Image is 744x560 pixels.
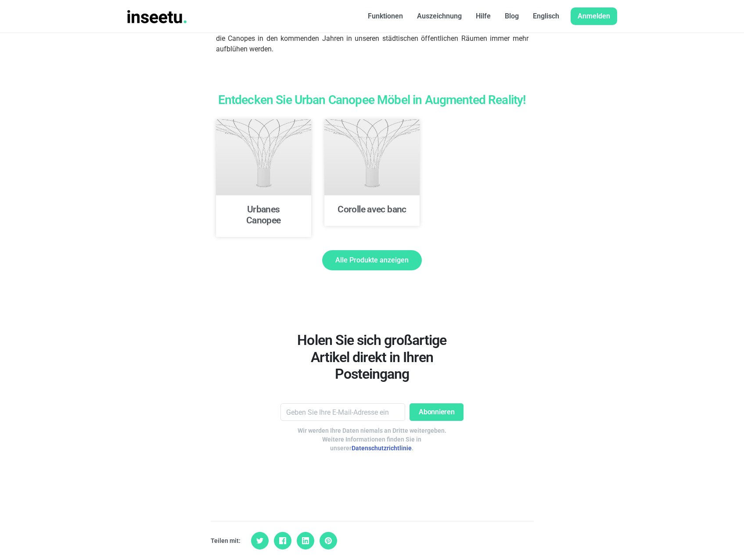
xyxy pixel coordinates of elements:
[335,257,409,264] span: Alle Produkte anzeigen
[280,332,464,382] h3: Holen Sie sich großartige Artikel direkt in Ihren Posteingang
[526,7,566,25] a: Englisch
[417,12,462,20] font: Auszeichnung
[338,204,406,215] a: Corolle avec banc
[410,7,469,25] a: Auszeichnung
[571,7,617,25] a: Anmelden
[280,403,406,421] input: Geben Sie Ihre E-Mail-Adresse ein
[368,12,403,20] font: Funktionen
[322,250,422,270] a: Alle Produkte anzeigen
[211,536,241,545] span: Teilen mit:
[280,426,464,452] div: Wir werden Ihre Daten niemals an Dritte weitergeben. Weitere Informationen finden Sie in unserer .
[246,204,281,226] a: Urbanes Canopee
[216,24,528,53] span: Urban Canopee ist daher unserer Meinung nach die perfekte Lösung und wir gehen davon aus, dass di...
[469,7,498,25] a: Hilfe
[127,10,187,23] img: INSEETU
[352,445,412,452] a: Datenschutzrichtlinie
[410,403,464,421] input: Abonnieren
[498,7,526,25] a: Blog
[361,7,410,25] a: Funktionen
[216,94,528,106] h3: Entdecken Sie Urban Canopee Möbel in Augmented Reality!
[578,12,610,20] font: Anmelden
[505,12,519,20] font: Blog
[476,12,491,20] font: Hilfe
